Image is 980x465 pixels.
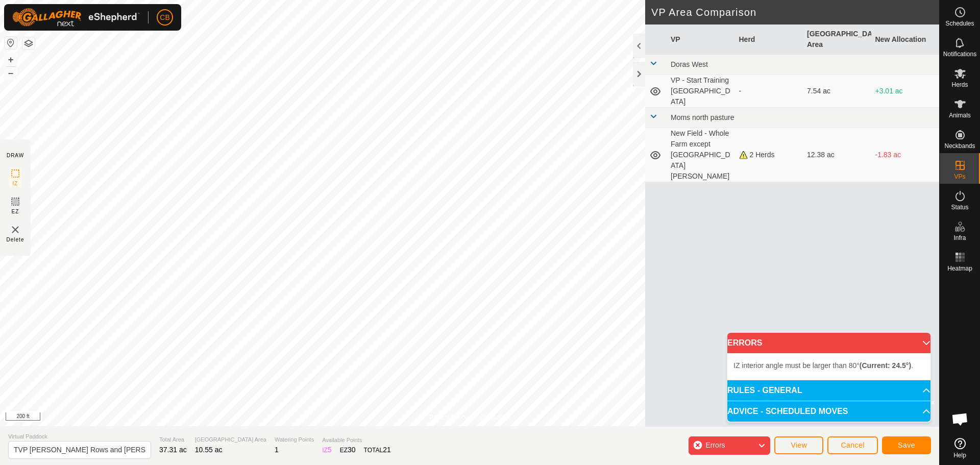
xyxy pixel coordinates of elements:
button: – [5,67,17,79]
span: Save [898,441,915,449]
span: VPs [954,174,965,180]
span: Watering Points [275,435,314,444]
img: VP [9,224,21,236]
th: [GEOGRAPHIC_DATA] Area [803,25,871,55]
button: + [5,54,17,66]
td: 7.54 ac [803,75,871,108]
span: IZ interior angle must be larger than 80° . [733,361,913,370]
span: [GEOGRAPHIC_DATA] Area [195,435,266,444]
b: (Current: 24.5°) [860,361,911,370]
span: Cancel [841,441,865,449]
span: Moms north pasture [671,113,734,121]
span: 30 [348,446,356,454]
td: 12.38 ac [803,128,871,182]
button: Cancel [827,436,878,454]
span: Doras West [671,60,708,68]
td: -1.83 ac [871,128,940,182]
span: CB [160,12,169,23]
span: Herds [951,82,968,88]
th: New Allocation [871,25,940,55]
span: 1 [275,446,279,454]
span: Neckbands [944,143,975,149]
span: EZ [12,208,19,215]
span: ERRORS [727,339,762,347]
span: Infra [953,235,966,241]
span: Notifications [943,51,976,57]
span: 5 [328,446,332,454]
span: Available Points [322,436,391,445]
img: Gallagher Logo [12,8,140,27]
span: View [791,441,807,449]
span: Total Area [159,435,187,444]
button: View [774,436,823,454]
a: Help [940,434,980,462]
button: Save [882,436,931,454]
div: DRAW [7,152,24,159]
p-accordion-header: ERRORS [727,333,930,353]
p-accordion-content: ERRORS [727,353,930,380]
div: TOTAL [364,445,391,455]
span: 10.55 ac [195,446,223,454]
div: EZ [340,445,356,455]
span: Heatmap [947,265,972,272]
a: Contact Us [480,413,510,422]
span: 21 [383,446,391,454]
th: Herd [735,25,803,55]
span: RULES - GENERAL [727,386,802,395]
button: Map Layers [22,37,35,50]
span: IZ [13,180,18,187]
div: Open chat [945,404,975,434]
td: New Field - Whole Farm except [GEOGRAPHIC_DATA][PERSON_NAME] [667,128,735,182]
div: 2 Herds [739,150,799,160]
th: VP [667,25,735,55]
td: VP - Start Training [GEOGRAPHIC_DATA] [667,75,735,108]
span: Status [951,204,968,210]
td: +3.01 ac [871,75,940,108]
span: Virtual Paddock [8,432,151,441]
span: Help [953,452,966,458]
div: IZ [322,445,331,455]
span: Animals [949,112,971,118]
div: - [739,86,799,96]
p-accordion-header: ADVICE - SCHEDULED MOVES [727,401,930,422]
span: Delete [7,236,24,243]
h2: VP Area Comparison [651,6,939,18]
span: Errors [705,441,725,449]
button: Reset Map [5,37,17,49]
span: ADVICE - SCHEDULED MOVES [727,407,848,415]
a: Privacy Policy [429,413,468,422]
p-accordion-header: RULES - GENERAL [727,380,930,401]
span: Schedules [945,20,974,27]
span: 37.31 ac [159,446,187,454]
